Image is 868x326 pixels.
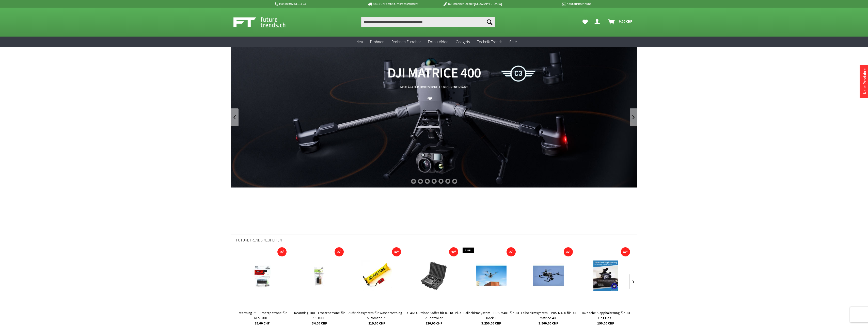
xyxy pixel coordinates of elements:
[477,39,502,44] span: Technik-Trends
[353,1,433,7] p: Bis 16 Uhr bestellt, morgen geliefert.
[580,17,590,27] a: Meine Favoriten
[247,260,277,291] img: Rearming 75 – Ersatzpatrone für RESTUBE Automatic 75
[231,47,637,188] a: DJI Matrice 400
[592,17,604,27] a: Dein Konto
[456,39,470,44] span: Gadgets
[509,39,517,44] span: Sale
[348,310,405,320] a: Auftriebssystem für Wasserrettung – Automatic 75
[606,17,635,27] a: Warenkorb
[368,321,385,326] span: 119,00 CHF
[433,1,512,7] p: DJI Drohnen Dealer [GEOGRAPHIC_DATA]
[233,16,297,28] img: Shop Futuretrends - zur Startseite wechseln
[370,39,384,44] span: Drohnen
[304,260,335,291] img: Rearming 180 – Ersatzpatrone für RESTUBE Automatic PRO
[445,179,450,184] div: 6
[411,179,416,184] div: 1
[438,179,444,184] div: 5
[463,310,520,320] a: Fallschirmsystem – PRS-M4DT für DJI Dock 3
[361,260,392,291] img: Auftriebssystem für Wasserrettung – Automatic 75
[356,39,363,44] span: Neu
[419,260,449,291] img: XT465 Outdoor Koffer für DJI RC Plus 2 Controller
[312,321,327,326] span: 34,00 CHF
[391,39,421,44] span: Drohnen Zubehör
[255,321,270,326] span: 29,00 CHF
[597,321,614,326] span: 190,00 CHF
[425,321,443,326] span: 220,00 CHF
[418,179,423,184] div: 2
[862,68,867,94] a: Neue Produkte
[428,39,449,44] span: Foto + Video
[291,310,348,320] a: Rearming 180 – Ersatzpatrone für RESTUBE...
[506,37,520,47] a: Sale
[634,310,691,320] a: Fallschirmsystem – PRS-M4S für DJI Matrice 4...
[481,321,501,326] span: 3.250,00 CHF
[476,260,507,291] img: Fallschirmsystem – PRS-M4DT für DJI Dock 3
[533,260,564,291] img: Fallschirmsystem – PRS-M400 für DJI Matrice 400
[234,310,291,320] a: Rearming 75 – Ersatzpatrone für RESTUBE...
[452,37,473,47] a: Gadgets
[577,310,634,320] a: Taktische Klapphalterung für DJI Goggles...
[512,1,591,7] p: Kauf auf Rechnung
[424,37,452,47] a: Foto + Video
[353,37,367,47] a: Neu
[361,17,495,27] input: Produkt, Marke, Kategorie, EAN, Artikelnummer…
[432,179,437,184] div: 4
[539,321,558,326] span: 3.900,00 CHF
[236,235,632,249] div: Futuretrends Neuheiten
[425,179,430,184] div: 3
[405,310,463,320] a: XT465 Outdoor Koffer für DJI RC Plus 2 Controller
[619,17,632,25] span: 0,00 CHF
[473,37,506,47] a: Technik-Trends
[274,1,353,7] p: Hotline 032 511 11 03
[452,179,457,184] div: 7
[484,17,495,27] button: Suchen
[593,260,618,291] img: Taktische Klapphalterung für DJI Goggles Integra, 2 und 3
[367,37,388,47] a: Drohnen
[388,37,424,47] a: Drohnen Zubehör
[520,310,577,320] a: Fallschirmsystem – PRS-M400 für DJI Matrice 400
